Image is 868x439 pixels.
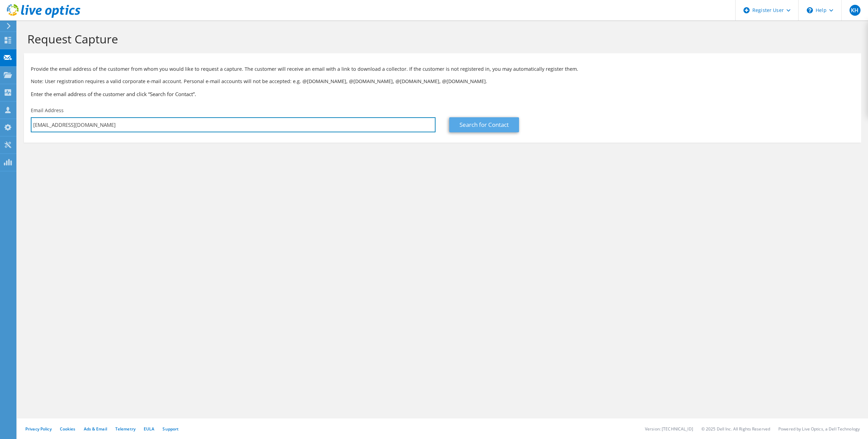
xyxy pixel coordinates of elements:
[449,117,519,132] a: Search for Contact
[807,7,813,13] svg: \n
[645,426,693,432] li: Version: [TECHNICAL_ID]
[31,65,854,73] p: Provide the email address of the customer from whom you would like to request a capture. The cust...
[115,426,135,432] a: Telemetry
[31,90,854,98] h3: Enter the email address of the customer and click “Search for Contact”.
[144,426,154,432] a: EULA
[25,426,52,432] a: Privacy Policy
[27,32,854,46] h1: Request Capture
[31,107,64,114] label: Email Address
[701,426,770,432] li: © 2025 Dell Inc. All Rights Reserved
[163,426,179,432] a: Support
[31,78,854,85] p: Note: User registration requires a valid corporate e-mail account. Personal e-mail accounts will ...
[84,426,107,432] a: Ads & Email
[778,426,860,432] li: Powered by Live Optics, a Dell Technology
[850,5,860,16] span: KH
[60,426,76,432] a: Cookies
